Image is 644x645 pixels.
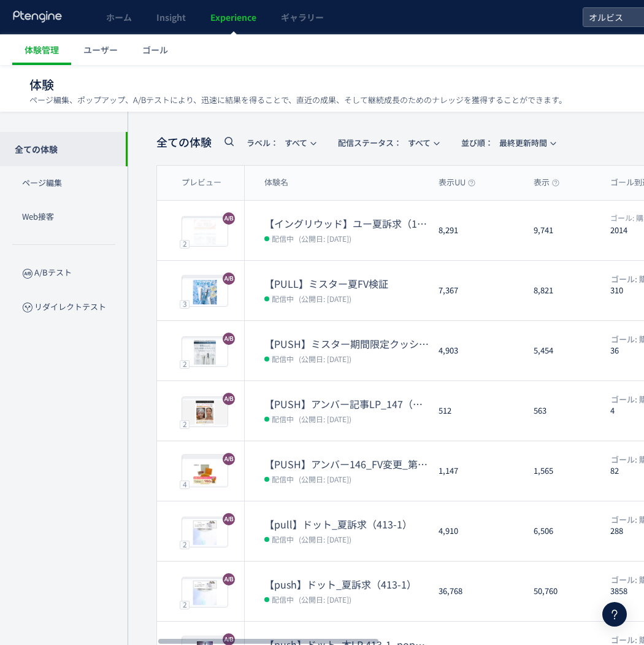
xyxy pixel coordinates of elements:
[330,133,446,152] button: 配信ステータス​：すべて
[429,261,524,320] div: 7,367
[180,299,190,308] div: 3
[439,177,475,188] span: 表示UU
[264,277,429,291] dt: 【PULL】ミスター夏FV検証
[429,321,524,380] div: 4,903
[182,579,228,607] img: 78bf97f79df73d157701016bb907b9e11755651173111.jpeg
[180,480,190,489] div: 4
[106,11,132,23] span: ホーム
[142,44,168,56] span: ゴール
[272,232,294,244] span: 配信中
[264,337,429,351] dt: 【PUSH】ミスター期間限定クッションLP
[180,360,190,368] div: 2
[264,217,429,231] dt: 【イングリウッド】ユー夏訴求（162）
[429,562,524,621] div: 36,768
[247,133,307,153] span: すべて
[272,292,294,304] span: 配信中
[182,398,228,427] img: c402fd8b98593c40163d866b4f4a13f01754463654498.jpeg
[182,519,228,547] img: 78bf97f79df73d157701016bb907b9e11755650997413.jpeg
[272,533,294,545] span: 配信中
[180,600,190,609] div: 2
[281,11,324,23] span: ギャラリー
[461,137,493,149] span: 並び順：
[299,534,351,544] span: (公開日: [DATE])
[272,593,294,605] span: 配信中
[182,278,228,306] img: 5ac25d88a724073074c1e28f6834051a1755499461705.jpeg
[299,293,351,304] span: (公開日: [DATE])
[247,137,278,149] span: ラベル：
[429,501,524,561] div: 4,910
[180,420,190,428] div: 2
[524,261,600,320] div: 8,821
[524,562,600,621] div: 50,760
[272,352,294,365] span: 配信中
[264,457,429,471] dt: 【PUSH】アンバー146_FV変更_第二弾&CVブロック
[299,353,351,364] span: (公開日: [DATE])
[182,338,228,366] img: cc75abd3d48aa8f808243533ff0941a81755750401524.jpeg
[182,177,221,188] span: プレビュー
[338,133,431,153] span: すべて
[299,414,351,424] span: (公開日: [DATE])
[264,397,429,411] dt: 【PUSH】アンバー記事LP_147（口コミありなし）
[429,381,524,441] div: 512
[29,95,567,106] p: ページ編集、ポップアップ、A/Bテストにより、迅速に結果を得ることで、直近の成果、そして継続成長のためのナレッジを獲得することができます。
[524,441,600,501] div: 1,565
[210,11,256,23] span: Experience
[156,134,212,150] span: 全ての体験
[83,44,118,56] span: ユーザー
[299,474,351,484] span: (公開日: [DATE])
[272,473,294,485] span: 配信中
[453,133,562,152] button: 並び順：最終更新時間
[299,233,351,244] span: (公開日: [DATE])
[524,201,600,260] div: 9,741
[264,517,429,531] dt: 【pull】ドット_夏訴求（413-1）
[180,540,190,549] div: 2
[264,177,288,188] span: 体験名
[25,44,59,56] span: 体験管理
[524,501,600,561] div: 6,506
[299,594,351,604] span: (公開日: [DATE])
[239,133,323,152] button: ラベル：すべて
[524,381,600,441] div: 563
[182,458,228,487] img: 1132b7a5d0bb1f7892e0f96aaedbfb2c1756040007847.jpeg
[338,137,402,149] span: 配信ステータス​：
[182,218,228,246] img: d2ff3e2b30abaab6864925480d2c28881752056707970.jpeg
[272,412,294,425] span: 配信中
[461,133,547,153] span: 最終更新時間
[264,577,429,592] dt: 【push】ドット_夏訴求（413-1）
[524,321,600,380] div: 5,454
[156,11,186,23] span: Insight
[180,239,190,248] div: 2
[534,177,559,188] span: 表示
[429,441,524,501] div: 1,147
[429,201,524,260] div: 8,291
